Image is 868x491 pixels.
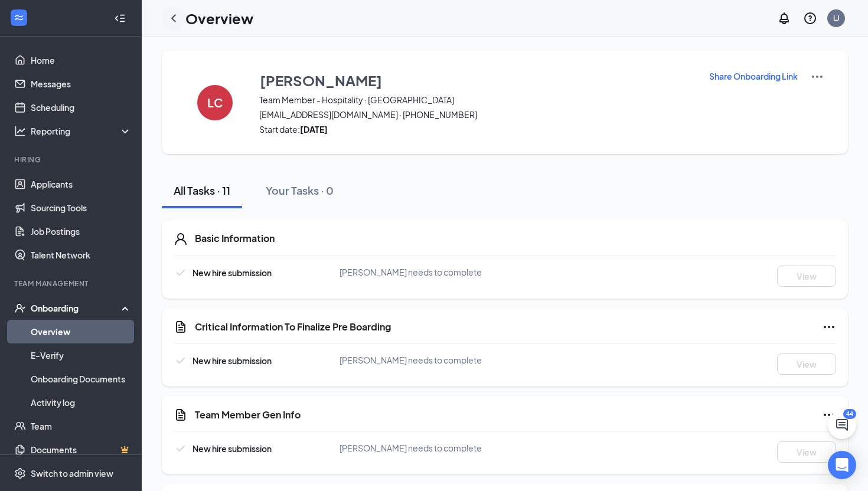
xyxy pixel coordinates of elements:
span: [PERSON_NAME] needs to complete [340,443,482,453]
a: Scheduling [31,96,132,119]
button: View [777,266,836,287]
svg: Notifications [777,11,791,25]
a: Talent Network [31,243,132,267]
span: [PERSON_NAME] needs to complete [340,267,482,277]
button: [PERSON_NAME] [259,70,694,91]
svg: Analysis [14,125,26,137]
span: Team Member - Hospitality · [GEOGRAPHIC_DATA] [259,94,694,106]
a: Onboarding Documents [31,367,132,391]
button: View [777,353,836,375]
button: View [777,441,836,463]
a: Home [31,48,132,72]
div: All Tasks · 11 [174,183,230,198]
svg: Collapse [114,12,126,24]
div: 44 [843,409,856,419]
a: Team [31,414,132,438]
div: Switch to admin view [31,467,113,479]
a: Applicants [31,172,132,196]
a: E-Verify [31,343,132,367]
img: More Actions [810,70,824,84]
svg: User [174,232,188,246]
span: New hire submission [192,355,272,366]
div: Team Management [14,279,129,289]
button: ChatActive [828,411,856,439]
p: Share Onboarding Link [709,70,798,82]
h1: Overview [185,8,253,28]
div: Your Tasks · 0 [266,183,334,198]
svg: Checkmark [174,266,188,280]
svg: QuestionInfo [803,11,817,25]
div: LJ [833,13,840,23]
a: Job Postings [31,220,132,243]
div: Onboarding [31,302,122,314]
div: Reporting [31,125,132,137]
h5: Critical Information To Finalize Pre Boarding [195,320,391,333]
svg: Settings [14,467,26,479]
svg: ChevronLeft [167,11,181,25]
strong: [DATE] [300,124,328,135]
span: New hire submission [192,443,272,454]
div: Hiring [14,155,129,165]
svg: WorkstreamLogo [13,12,25,24]
div: Open Intercom Messenger [828,451,856,479]
h5: Basic Information [195,232,275,245]
a: DocumentsCrown [31,438,132,461]
a: Messages [31,72,132,96]
svg: Ellipses [822,408,836,422]
svg: Ellipses [822,320,836,334]
h3: [PERSON_NAME] [260,70,382,90]
h5: Team Member Gen Info [195,408,301,421]
span: [PERSON_NAME] needs to complete [340,355,482,365]
svg: Checkmark [174,441,188,456]
svg: Checkmark [174,353,188,368]
span: New hire submission [192,267,272,278]
a: Sourcing Tools [31,196,132,220]
span: Start date: [259,123,694,135]
span: [EMAIL_ADDRESS][DOMAIN_NAME] · [PHONE_NUMBER] [259,109,694,120]
button: Share Onboarding Link [709,70,798,83]
svg: CustomFormIcon [174,320,188,334]
svg: ChatActive [835,418,849,432]
svg: CustomFormIcon [174,408,188,422]
button: LC [185,70,244,135]
svg: UserCheck [14,302,26,314]
h4: LC [207,99,223,107]
a: Activity log [31,391,132,414]
a: Overview [31,320,132,343]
